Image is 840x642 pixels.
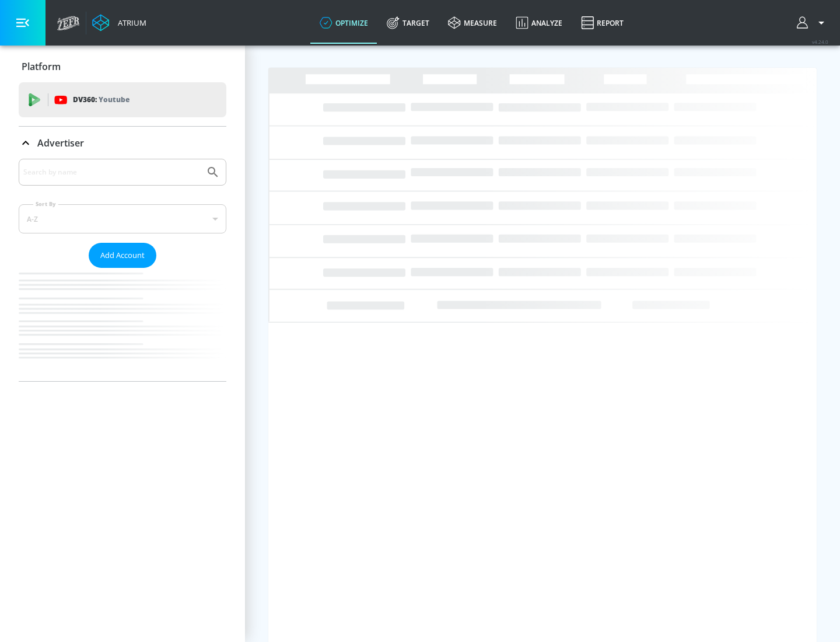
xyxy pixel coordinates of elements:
[19,127,226,159] div: Advertiser
[19,82,226,117] div: DV360: Youtube
[572,2,633,44] a: Report
[19,50,226,83] div: Platform
[506,2,572,44] a: Analyze
[22,60,61,73] p: Platform
[37,137,84,149] p: Advertiser
[439,2,506,44] a: measure
[812,39,828,45] span: v 4.24.0
[92,14,146,32] a: Atrium
[89,243,156,268] button: Add Account
[100,249,145,262] span: Add Account
[377,2,439,44] a: Target
[23,165,200,180] input: Search by name
[33,200,58,208] label: Sort By
[19,268,226,381] nav: list of Advertiser
[19,204,226,233] div: A-Z
[113,18,146,28] div: Atrium
[310,2,377,44] a: optimize
[99,93,129,106] p: Youtube
[19,159,226,381] div: Advertiser
[73,93,129,106] p: DV360:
